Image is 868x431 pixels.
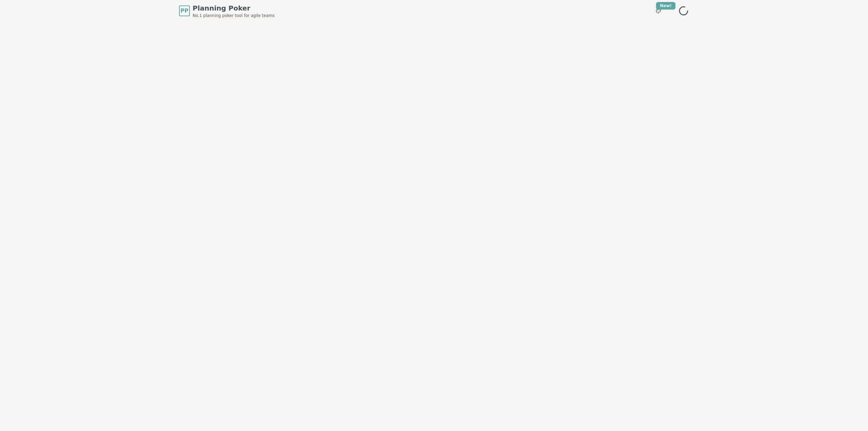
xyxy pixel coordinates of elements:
button: New! [652,5,665,17]
span: PP [180,7,188,15]
span: No.1 planning poker tool for agile teams [193,13,275,18]
span: Planning Poker [193,3,275,13]
a: PPPlanning PokerNo.1 planning poker tool for agile teams [179,3,275,18]
div: New! [656,2,675,9]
